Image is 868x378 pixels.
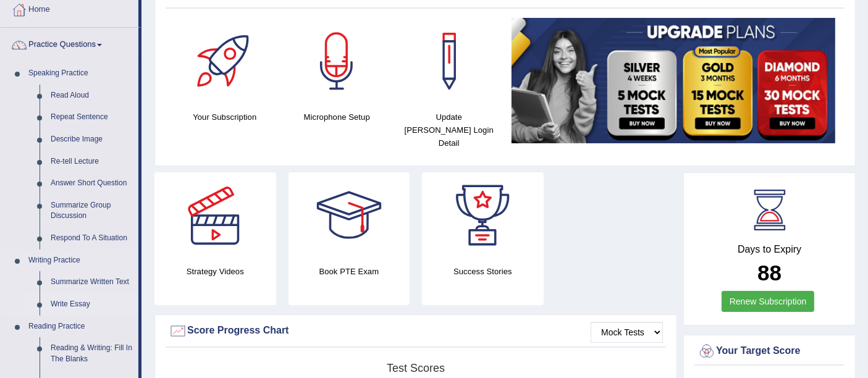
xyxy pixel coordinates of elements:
[169,322,663,340] div: Score Progress Chart
[387,362,445,374] tspan: Test scores
[23,250,138,272] a: Writing Practice
[287,111,387,124] h4: Microphone Setup
[399,111,499,149] h4: Update [PERSON_NAME] Login Detail
[45,151,138,173] a: Re-tell Lecture
[422,265,544,278] h4: Success Stories
[45,293,138,316] a: Write Essay
[289,265,410,278] h4: Book PTE Exam
[45,195,138,227] a: Summarize Group Discussion
[697,244,841,255] h4: Days to Expiry
[154,265,276,278] h4: Strategy Videos
[45,85,138,107] a: Read Aloud
[1,28,138,59] a: Practice Questions
[697,342,841,361] div: Your Target Score
[45,227,138,250] a: Respond To A Situation
[757,261,782,285] b: 88
[23,316,138,338] a: Reading Practice
[45,106,138,128] a: Repeat Sentence
[175,111,275,124] h4: Your Subscription
[23,62,138,85] a: Speaking Practice
[45,172,138,195] a: Answer Short Question
[512,18,836,143] img: small5.jpg
[45,271,138,293] a: Summarize Written Text
[722,291,815,312] a: Renew Subscription
[45,128,138,151] a: Describe Image
[45,337,138,370] a: Reading & Writing: Fill In The Blanks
